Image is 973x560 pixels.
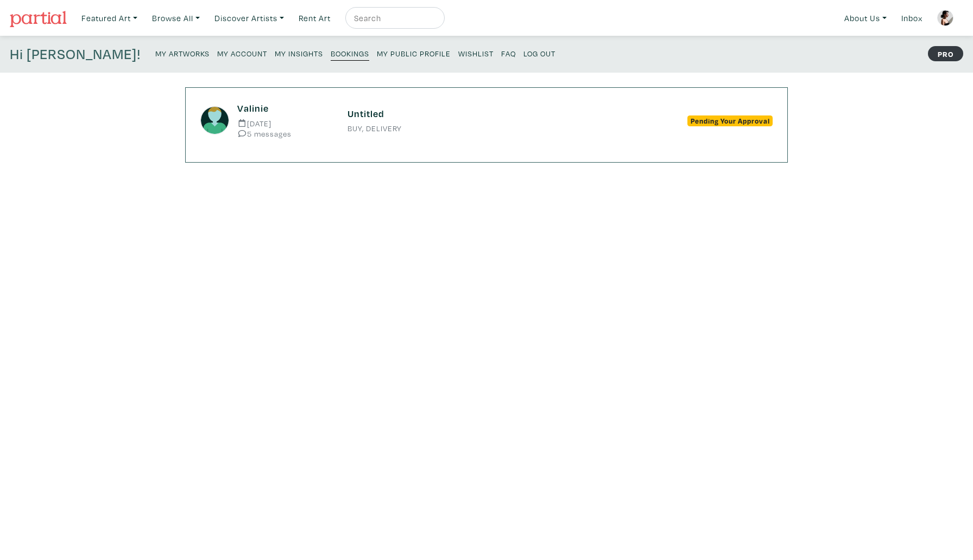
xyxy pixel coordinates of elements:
a: Discover Artists [210,7,289,29]
small: [DATE] [237,119,331,127]
a: Bookings [331,46,369,61]
small: Log Out [523,48,555,59]
a: Valinie [DATE] 5 messages Untitled BUY, DELIVERY Pending Your Approval [200,102,773,138]
a: Rent Art [294,7,336,29]
span: Pending Your Approval [687,115,773,126]
small: My Insights [275,48,323,59]
small: BUY, DELIVERY [347,125,625,132]
h4: Hi [PERSON_NAME]! [10,46,141,63]
a: My Insights [275,46,323,60]
small: My Artworks [155,48,210,59]
a: Browse All [147,7,205,29]
h6: Untitled [347,108,625,120]
a: My Account [217,46,267,60]
small: Bookings [331,48,369,59]
a: About Us [839,7,892,29]
small: My Account [217,48,267,59]
a: Log Out [523,46,555,60]
small: Wishlist [458,48,494,59]
a: Inbox [896,7,927,29]
h6: Valinie [237,102,331,114]
a: Wishlist [458,46,494,60]
img: avatar.png [200,106,229,135]
img: phpThumb.php [937,10,953,26]
strong: PRO [928,46,963,61]
a: Featured Art [77,7,142,29]
small: My Public Profile [377,48,451,59]
a: My Public Profile [377,46,451,60]
a: FAQ [501,46,516,60]
small: 5 messages [237,130,331,138]
small: FAQ [501,48,516,59]
a: My Artworks [155,46,210,60]
input: Search [353,11,434,25]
